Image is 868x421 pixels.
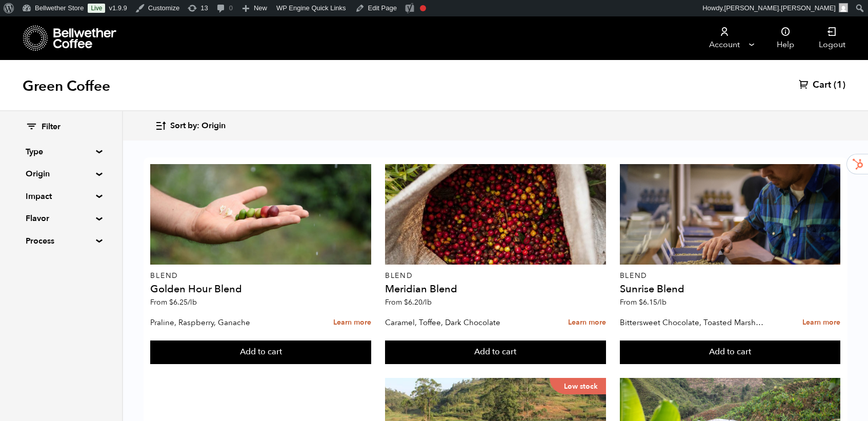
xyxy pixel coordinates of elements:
[385,297,432,307] span: From
[639,297,667,307] bdi: 6.15
[150,297,197,307] span: From
[834,79,845,91] span: (1)
[42,122,60,133] span: Filter
[88,4,105,13] a: Live
[26,235,96,247] summary: Process
[724,4,836,12] span: [PERSON_NAME].[PERSON_NAME]
[813,79,831,91] span: Cart
[188,297,197,307] span: /lb
[799,79,845,91] a: Cart (1)
[385,315,535,330] p: Caramel, Toffee, Dark Chocolate
[764,16,806,60] a: Help
[620,272,841,279] p: Blend
[620,297,667,307] span: From
[620,315,770,330] p: Bittersweet Chocolate, Toasted Marshmallow, Candied Orange, Praline
[404,297,432,307] bdi: 6.20
[385,272,606,279] p: Blend
[155,114,226,138] button: Sort by: Origin
[150,272,371,279] p: Blend
[639,297,643,307] span: $
[150,315,300,330] p: Praline, Raspberry, Ganache
[802,312,840,334] a: Learn more
[385,340,606,364] button: Add to cart
[657,297,667,307] span: /lb
[169,297,197,307] bdi: 6.25
[806,16,858,60] a: Logout
[170,121,226,132] span: Sort by: Origin
[150,284,371,294] h4: Golden Hour Blend
[333,312,371,334] a: Learn more
[404,297,408,307] span: $
[420,5,426,11] div: Focus keyphrase not set
[385,284,606,294] h4: Meridian Blend
[26,168,96,180] summary: Origin
[422,297,432,307] span: /lb
[620,284,841,294] h4: Sunrise Blend
[169,297,173,307] span: $
[620,340,841,364] button: Add to cart
[26,190,96,203] summary: Impact
[26,212,96,225] summary: Flavor
[150,340,371,364] button: Add to cart
[26,146,96,158] summary: Type
[568,312,606,334] a: Learn more
[23,77,110,95] h1: Green Coffee
[693,16,756,60] a: Account
[550,378,606,394] p: Low stock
